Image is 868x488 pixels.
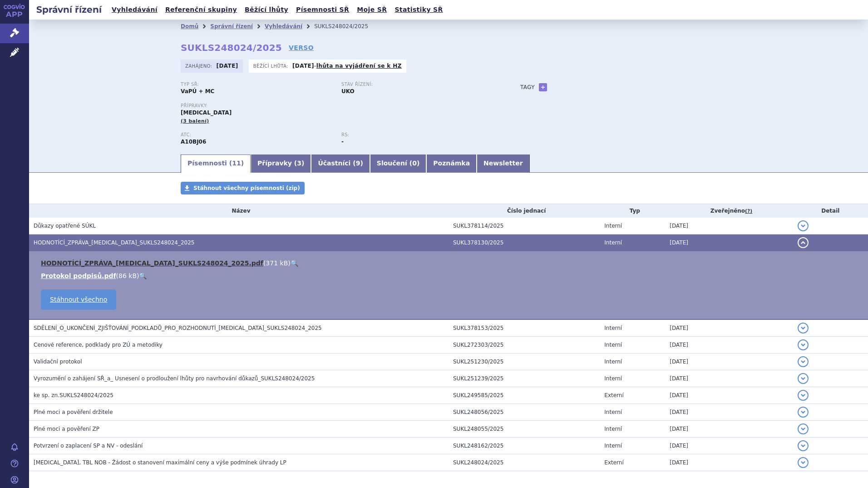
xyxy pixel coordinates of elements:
[600,204,665,218] th: Typ
[665,337,793,354] td: [DATE]
[29,3,109,16] h2: Správní řízení
[798,423,809,434] button: detail
[665,370,793,387] td: [DATE]
[604,359,622,365] span: Interní
[341,139,344,145] strong: -
[181,132,332,138] p: ATC:
[181,110,232,116] span: [MEDICAL_DATA]
[185,62,214,70] span: Zahájeno:
[253,62,290,70] span: Běžící lhůta:
[181,154,251,173] a: Písemnosti (11)
[798,373,809,384] button: detail
[798,356,809,367] button: detail
[370,154,426,173] a: Sloučení (0)
[798,457,809,468] button: detail
[426,154,477,173] a: Poznámka
[34,443,143,449] span: Potvrzení o zaplacení SP a NV - odeslání
[793,204,868,218] th: Detail
[449,204,600,218] th: Číslo jednací
[34,392,113,398] span: ke sp. zn.SUKLS248024/2025
[210,23,253,30] a: Správní řízení
[354,4,390,16] a: Moje SŘ
[665,319,793,337] td: [DATE]
[181,103,502,109] p: Přípravky:
[604,459,623,466] span: Externí
[291,259,298,267] a: 🔍
[193,185,300,191] span: Stáhnout všechny písemnosti (zip)
[41,272,116,279] a: Protokol podpisů.pdf
[181,139,206,145] strong: SEMAGLUTID
[293,4,352,16] a: Písemnosti SŘ
[34,375,315,382] span: Vyrozumění o zahájení SŘ_a_ Usnesení o prodloužení lhůty pro navrhování důkazů_SUKLS248024/2025
[41,271,859,280] li: ( )
[217,63,238,69] strong: [DATE]
[449,337,600,354] td: SUKL272303/2025
[242,4,291,16] a: Běžící lhůty
[292,62,402,70] p: -
[316,63,402,69] a: lhůta na vyjádření se k HZ
[34,342,163,348] span: Cenové reference, podklady pro ZÚ a metodiky
[604,409,622,415] span: Interní
[181,23,198,30] a: Domů
[798,339,809,350] button: detail
[798,220,809,231] button: detail
[449,319,600,337] td: SUKL378153/2025
[265,23,302,30] a: Vyhledávání
[449,218,600,234] td: SUKL378114/2025
[41,259,263,267] a: HODNOTÍCÍ_ZPRÁVA_[MEDICAL_DATA]_SUKLS248024_2025.pdf
[181,82,332,87] p: Typ SŘ:
[449,421,600,438] td: SUKL248055/2025
[34,426,99,432] span: Plné moci a pověření ZP
[665,354,793,370] td: [DATE]
[392,4,445,16] a: Statistiky SŘ
[604,426,622,432] span: Interní
[356,159,360,167] span: 9
[341,82,493,87] p: Stav řízení:
[665,454,793,471] td: [DATE]
[604,392,623,398] span: Externí
[604,239,622,246] span: Interní
[34,359,82,365] span: Validační protokol
[798,390,809,401] button: detail
[232,159,241,167] span: 11
[34,409,113,415] span: Plné moci a pověření držitele
[539,83,547,91] a: +
[665,218,793,234] td: [DATE]
[266,259,288,267] span: 371 kB
[314,20,380,33] li: SUKLS248024/2025
[311,154,370,173] a: Účastníci (9)
[449,354,600,370] td: SUKL251230/2025
[798,407,809,418] button: detail
[109,4,160,16] a: Vyhledávání
[118,272,137,279] span: 86 kB
[341,88,355,95] strong: UKO
[745,208,752,214] abbr: (?)
[520,82,535,93] h3: Tagy
[449,370,600,387] td: SUKL251239/2025
[665,438,793,454] td: [DATE]
[604,443,622,449] span: Interní
[798,237,809,248] button: detail
[412,159,417,167] span: 0
[604,342,622,348] span: Interní
[604,223,622,229] span: Interní
[665,387,793,404] td: [DATE]
[181,182,305,194] a: Stáhnout všechny písemnosti (zip)
[665,421,793,438] td: [DATE]
[181,42,282,53] strong: SUKLS248024/2025
[251,154,311,173] a: Přípravky (3)
[289,43,314,52] a: VERSO
[477,154,530,173] a: Newsletter
[665,234,793,251] td: [DATE]
[181,88,214,95] strong: VaPÚ + MC
[449,454,600,471] td: SUKL248024/2025
[163,4,240,16] a: Referenční skupiny
[29,204,449,218] th: Název
[292,63,314,69] strong: [DATE]
[139,272,147,279] a: 🔍
[34,459,286,466] span: RYBELSUS, TBL NOB - Žádost o stanovení maximální ceny a výše podmínek úhrady LP
[449,438,600,454] td: SUKL248162/2025
[34,239,195,246] span: HODNOTÍCÍ_ZPRÁVA_RYBELSUS_SUKLS248024_2025
[34,325,322,331] span: SDĚLENÍ_O_UKONČENÍ_ZJIŠŤOVÁNÍ_PODKLADŮ_PRO_ROZHODNUTÍ_RYBELSUS_SUKLS248024_2025
[181,118,209,124] span: (3 balení)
